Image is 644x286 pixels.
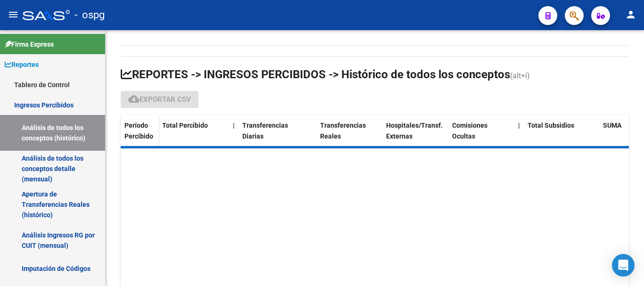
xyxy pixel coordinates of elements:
[124,122,153,140] span: Período Percibido
[121,68,510,81] span: REPORTES -> INGRESOS PERCIBIDOS -> Histórico de todos los conceptos
[162,122,208,129] span: Total Percibido
[242,122,288,140] span: Transferencias Diarias
[128,93,140,105] mat-icon: cloud_download
[239,115,305,155] datatable-header-cell: Transferencias Diarias
[316,115,382,155] datatable-header-cell: Transferencias Reales
[452,122,487,140] span: Comisiones Ocultas
[386,122,443,140] span: Hospitales/Transf. Externas
[603,122,621,129] span: SUMA
[518,122,520,129] span: |
[128,95,191,104] span: Exportar CSV
[612,254,635,277] div: Open Intercom Messenger
[514,115,524,155] datatable-header-cell: |
[510,71,530,80] span: (alt+i)
[5,39,54,49] span: Firma Express
[524,115,590,155] datatable-header-cell: Total Subsidios
[5,59,39,70] span: Reportes
[233,122,235,129] span: |
[448,115,514,155] datatable-header-cell: Comisiones Ocultas
[625,9,636,20] mat-icon: person
[382,115,448,155] datatable-header-cell: Hospitales/Transf. Externas
[528,122,574,129] span: Total Subsidios
[158,115,229,155] datatable-header-cell: Total Percibido
[8,9,19,20] mat-icon: menu
[320,122,366,140] span: Transferencias Reales
[121,115,158,155] datatable-header-cell: Período Percibido
[121,91,198,108] button: Exportar CSV
[74,5,105,25] span: - ospg
[229,115,239,155] datatable-header-cell: |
